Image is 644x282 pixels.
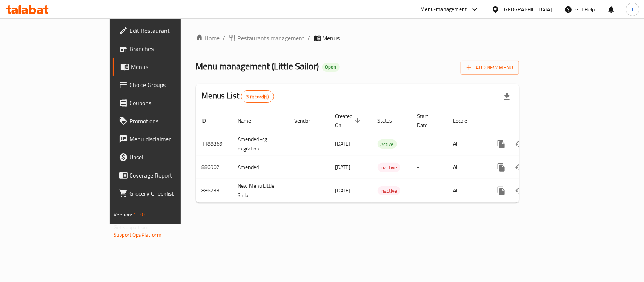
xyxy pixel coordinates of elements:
[492,158,510,176] button: more
[467,63,513,72] span: Add New Menu
[129,135,211,144] span: Menu disclaimer
[223,34,226,43] li: /
[335,139,351,149] span: [DATE]
[378,187,400,195] span: Inactive
[113,148,217,166] a: Upsell
[113,184,217,202] a: Grocery Checklist
[322,64,340,70] span: Open
[113,21,217,40] a: Edit Restaurant
[113,40,217,58] a: Branches
[492,182,510,200] button: more
[129,80,211,89] span: Choice Groups
[322,63,340,72] div: Open
[229,34,305,43] a: Restaurants management
[129,44,211,53] span: Branches
[129,189,211,198] span: Grocery Checklist
[114,230,161,240] a: Support.OpsPlatform
[447,132,486,156] td: All
[129,98,211,107] span: Coupons
[129,116,211,126] span: Promotions
[114,210,132,219] span: Version:
[378,116,402,125] span: Status
[510,135,529,153] button: Change Status
[461,61,519,75] button: Add New Menu
[492,135,510,153] button: more
[295,116,320,125] span: Vendor
[241,90,274,103] div: Total records count
[411,132,447,156] td: -
[241,93,274,100] span: 3 record(s)
[308,34,310,43] li: /
[129,153,211,162] span: Upsell
[411,179,447,202] td: -
[378,163,400,172] span: Inactive
[113,94,217,112] a: Coupons
[510,182,529,200] button: Change Status
[196,109,571,203] table: enhanced table
[196,58,319,75] span: Menu management ( Little Sailor )
[632,5,633,14] span: l
[238,116,261,125] span: Name
[113,130,217,148] a: Menu disclaimer
[196,34,519,43] nav: breadcrumb
[335,185,351,195] span: [DATE]
[129,26,211,35] span: Edit Restaurant
[417,112,438,130] span: Start Date
[335,162,351,172] span: [DATE]
[202,90,274,103] h2: Menus List
[113,112,217,130] a: Promotions
[486,109,571,132] th: Actions
[503,5,552,14] div: [GEOGRAPHIC_DATA]
[238,34,305,43] span: Restaurants management
[421,5,467,14] div: Menu-management
[453,116,477,125] span: Locale
[202,116,216,125] span: ID
[232,132,289,156] td: Amended -cg migration
[323,34,340,43] span: Menus
[378,140,397,149] span: Active
[232,156,289,179] td: Amended
[114,222,148,232] span: Get support on:
[411,156,447,179] td: -
[510,158,529,176] button: Change Status
[129,171,211,180] span: Coverage Report
[232,179,289,202] td: New Menu Little Sailor
[113,166,217,184] a: Coverage Report
[131,62,211,71] span: Menus
[113,76,217,94] a: Choice Groups
[447,179,486,202] td: All
[335,112,363,130] span: Created On
[447,156,486,179] td: All
[113,58,217,76] a: Menus
[378,139,397,149] div: Active
[133,210,145,219] span: 1.0.0
[498,87,516,106] div: Export file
